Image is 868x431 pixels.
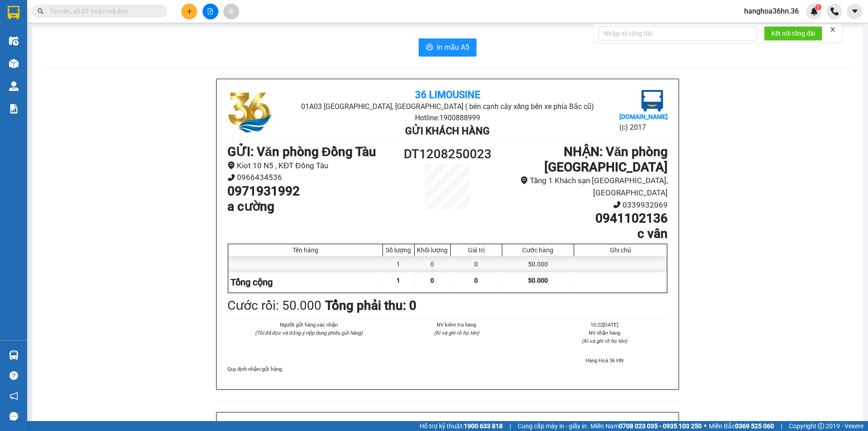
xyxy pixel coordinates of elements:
[847,4,863,19] button: caret-down
[227,90,273,135] img: logo.jpg
[301,101,594,112] li: 01A03 [GEOGRAPHIC_DATA], [GEOGRAPHIC_DATA] ( bên cạnh cây xăng bến xe phía Bắc cũ)
[619,122,668,133] li: (c) 2017
[619,113,668,120] b: [DOMAIN_NAME]
[419,38,476,57] button: printerIn mẫu A5
[415,89,480,100] b: 36 Limousine
[426,43,433,52] span: printer
[9,371,18,380] span: question-circle
[227,171,392,184] li: 0966434536
[415,256,451,272] div: 0
[818,423,824,429] span: copyright
[434,330,479,336] i: (Kí và ghi rõ họ tên)
[207,8,213,14] span: file-add
[520,176,528,184] span: environment
[542,329,668,337] li: NV nhận hàng
[405,125,490,137] b: Gửi khách hàng
[642,90,663,112] img: logo.jpg
[453,246,500,254] div: Giá trị
[203,4,218,19] button: file-add
[9,59,19,68] img: warehouse-icon
[810,7,818,15] img: icon-new-feature
[613,201,621,208] span: phone
[38,8,44,14] span: search
[582,338,627,344] i: (Kí và ghi rõ họ tên)
[737,5,806,17] span: hanghoa36hn.36
[228,8,234,14] span: aim
[50,6,156,16] input: Tìm tên, số ĐT hoặc mã đơn
[245,321,372,329] li: Người gửi hàng xác nhận
[735,422,774,430] strong: 0369 525 060
[528,277,548,284] span: 50.000
[9,412,18,421] span: message
[764,26,822,41] button: Kết nối tổng đài
[383,256,415,272] div: 1
[509,421,511,431] span: |
[227,184,392,199] h1: 0971931992
[396,277,400,284] span: 1
[227,199,392,214] h1: a cường
[451,256,502,272] div: 0
[8,6,19,19] img: logo-vxr
[301,112,594,123] li: Hotline: 1900888999
[599,26,757,41] input: Nhập số tổng đài
[417,246,448,254] div: Khối lượng
[186,8,193,14] span: plus
[325,298,416,313] b: Tổng phải thu: 0
[619,422,702,430] strong: 0708 023 035 - 0935 103 250
[227,160,392,172] li: Kiot 10 N5 , KĐT Đồng Tàu
[9,36,19,46] img: warehouse-icon
[503,226,668,242] h1: c vân
[464,422,503,430] strong: 1900 633 818
[9,350,19,360] img: warehouse-icon
[503,211,668,226] h1: 0941102136
[502,256,574,272] div: 50.000
[474,277,478,284] span: 0
[518,421,588,431] span: Cung cấp máy in - giấy in:
[385,246,412,254] div: Số lượng
[9,392,18,400] span: notification
[227,365,668,373] div: Quy định nhận/gửi hàng :
[420,421,503,431] span: Hỗ trợ kỹ thuật:
[576,246,665,254] div: Ghi chú
[430,277,434,284] span: 0
[709,421,774,431] span: Miền Bắc
[227,296,321,316] div: Cước rồi : 50.000
[542,321,668,329] li: 10:22[DATE]
[9,104,19,114] img: solution-icon
[223,4,239,19] button: aim
[9,81,19,91] img: warehouse-icon
[816,4,820,10] span: 1
[231,277,273,288] span: Tổng cộng
[590,421,702,431] span: Miền Nam
[181,4,197,19] button: plus
[830,26,836,33] span: close
[505,246,571,254] div: Cước hàng
[437,42,469,53] span: In mẫu A5
[781,421,782,431] span: |
[392,144,503,164] h1: DT1208250023
[255,330,363,336] i: (Tôi đã đọc và đồng ý nộp dung phiếu gửi hàng)
[227,161,235,169] span: environment
[544,144,668,175] b: NHẬN : Văn phòng [GEOGRAPHIC_DATA]
[227,144,376,159] b: GỬI : Văn phòng Đồng Tàu
[851,7,859,15] span: caret-down
[227,174,235,181] span: phone
[815,4,821,10] sup: 1
[542,356,668,365] li: Hàng Hoá 36 HN
[771,28,815,38] span: Kết nối tổng đài
[393,321,519,329] li: NV kiểm tra hàng
[830,7,839,15] img: phone-icon
[704,424,707,428] span: ⚪️
[503,199,668,211] li: 0339932069
[503,175,668,199] li: Tầng 1 Khách sạn [GEOGRAPHIC_DATA], [GEOGRAPHIC_DATA]
[231,246,380,254] div: Tên hàng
